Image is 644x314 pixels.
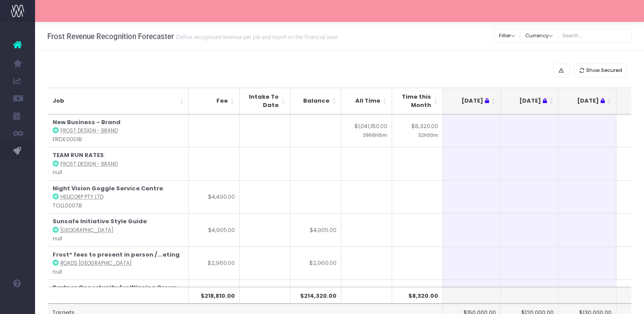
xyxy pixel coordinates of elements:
strong: Sunsafe Initiative Style Guide [53,217,147,225]
th: $214,320.00 [290,287,341,303]
th: All Time: activate to sort column ascending [341,88,392,114]
td: $1,041,180.00 [341,114,392,147]
td: $4,490.00 [189,180,240,214]
td: $4,905.00 [290,213,341,246]
td: $2,960.00 [290,246,341,280]
input: Search... [557,29,632,43]
th: Intake To Date: activate to sort column ascending [240,88,290,114]
td: : TOLL0007B [48,180,189,214]
td: : null [48,147,189,180]
td: : null [48,246,189,280]
th: Aug 25 : activate to sort column ascending [559,88,616,114]
abbr: Frost Design - Brand [60,127,118,134]
button: Currency [520,29,558,43]
td: $4,905.00 [189,213,240,246]
td: $11,960.00 [189,279,240,313]
abbr: Vic Lake [60,227,113,234]
strong: New Business - Brand [53,118,120,126]
th: $218,810.00 [189,287,240,303]
img: images/default_profile_image.png [11,296,24,310]
strong: Partner Opportunity for Winning Group [53,283,177,292]
strong: Night Vision Goggle Service Centre [53,184,163,193]
small: 3966h15m [363,131,387,139]
strong: Frost* fees to present in person /...eting [53,250,180,259]
td: $2,960.00 [189,246,240,280]
th: Balance: activate to sort column ascending [290,88,341,114]
strong: TEAM RUN RATES [53,151,104,159]
th: Jun 25 : activate to sort column ascending [443,88,501,114]
span: Show Secured [586,67,622,74]
td: : null [48,213,189,246]
h3: Frost Revenue Recognition Forecaster [47,32,337,41]
small: Define recognised revenue per job and report on the financial year [174,32,337,41]
td: $8,320.00 [392,114,443,147]
td: : FRDE0001B [48,114,189,147]
th: Fee: activate to sort column ascending [189,88,240,114]
td: : WIN0001 [48,279,189,313]
td: $11,960.00 [290,279,341,313]
abbr: Frost Design - Brand [60,161,118,168]
th: Jul 25 : activate to sort column ascending [501,88,559,114]
small: 32h00m [418,131,438,139]
th: Job: activate to sort column ascending [48,88,189,114]
button: Filter [494,29,520,43]
button: Show Secured [574,64,627,77]
th: $8,320.00 [392,287,443,303]
abbr: Roads Australia [60,260,131,267]
th: Time this Month: activate to sort column ascending [392,88,443,114]
abbr: Helicorp Pty Ltd [60,193,103,200]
